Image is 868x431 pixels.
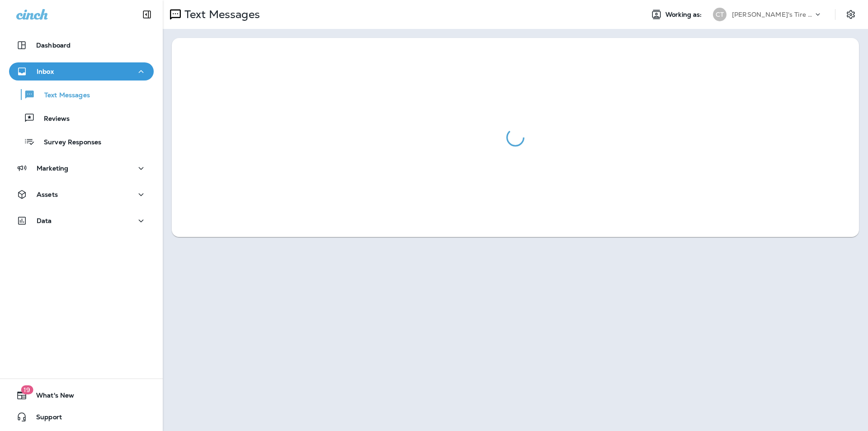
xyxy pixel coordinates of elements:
[27,413,62,424] span: Support
[665,11,704,19] span: Working as:
[37,68,54,75] p: Inbox
[9,408,154,426] button: Support
[35,115,70,123] p: Reviews
[21,385,33,394] span: 19
[732,11,813,18] p: [PERSON_NAME]'s Tire & Auto
[843,6,859,23] button: Settings
[9,132,154,151] button: Survey Responses
[27,392,74,403] span: What's New
[9,185,154,204] button: Assets
[9,212,154,230] button: Data
[9,85,154,104] button: Text Messages
[9,109,154,128] button: Reviews
[36,42,71,49] p: Dashboard
[37,191,58,198] p: Assets
[9,36,154,54] button: Dashboard
[134,5,160,24] button: Collapse Sidebar
[37,165,68,172] p: Marketing
[35,91,90,100] p: Text Messages
[9,159,154,177] button: Marketing
[35,138,101,147] p: Survey Responses
[9,386,154,404] button: 19What's New
[181,8,260,21] p: Text Messages
[9,62,154,81] button: Inbox
[37,217,52,224] p: Data
[713,8,726,21] div: CT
